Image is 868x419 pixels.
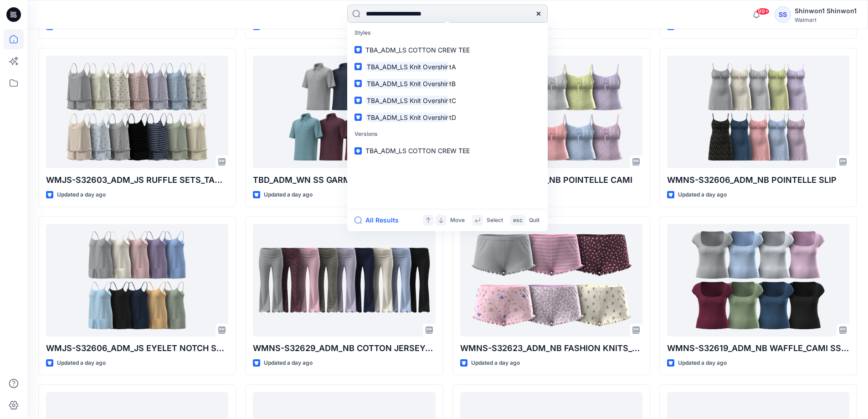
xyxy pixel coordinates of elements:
[460,174,642,186] p: WMNS-S32601_ADM_NB POINTELLE CAMI
[667,174,849,186] p: WMNS-S32606_ADM_NB POINTELLE SLIP
[460,224,642,336] a: WMNS-S32623_ADM_NB FASHION KNITS_SHORTS
[253,174,435,186] p: TBD_ADM_WN SS GARMENT DYE POLO
[349,75,546,92] a: TBA_ADM_LS Knit OvershirtB
[349,109,546,126] a: TBA_ADM_LS Knit OvershirtD
[667,56,849,168] a: WMNS-S32606_ADM_NB POINTELLE SLIP
[756,8,770,15] span: 99+
[365,78,449,89] mark: TBA_ADM_LS Knit Overshir
[460,342,642,355] p: WMNS-S32623_ADM_NB FASHION KNITS_SHORTS
[795,16,857,23] div: Walmart
[678,358,727,368] p: Updated a day ago
[365,62,449,72] mark: TBA_ADM_LS Knit Overshir
[449,97,456,104] span: tC
[46,174,228,186] p: WMJS-S32603_ADM_JS RUFFLE SETS_TANK SHORT SET
[354,215,405,226] button: All Results
[57,358,106,368] p: Updated a day ago
[57,190,106,200] p: Updated a day ago
[449,80,456,88] span: tB
[365,147,470,155] span: TBA_ADM_LS COTTON CREW TEE
[449,63,456,71] span: tA
[46,224,228,336] a: WMJS-S32606_ADM_JS EYELET NOTCH SETS_CAMI PANT SET
[365,95,449,106] mark: TBA_ADM_LS Knit Overshir
[349,142,546,159] a: TBA_ADM_LS COTTON CREW TEE
[667,224,849,336] a: WMNS-S32619_ADM_NB WAFFLE_CAMI SS TEE
[487,216,503,225] p: Select
[460,56,642,168] a: WMNS-S32601_ADM_NB POINTELLE CAMI
[449,114,456,121] span: tD
[365,112,449,123] mark: TBA_ADM_LS Knit Overshir
[349,41,546,58] a: TBA_ADM_LS COTTON CREW TEE
[253,56,435,168] a: TBD_ADM_WN SS GARMENT DYE POLO
[667,342,849,355] p: WMNS-S32619_ADM_NB WAFFLE_CAMI SS TEE
[46,342,228,355] p: WMJS-S32606_ADM_JS EYELET NOTCH SETS_CAMI PANT SET
[795,5,857,16] div: Shinwon1 Shinwon1
[253,224,435,336] a: WMNS-S32629_ADM_NB COTTON JERSEY&LACE_FOLDOVER PANT
[349,92,546,109] a: TBA_ADM_LS Knit OvershirtC
[513,216,523,225] p: esc
[349,126,546,143] p: Versions
[471,358,520,368] p: Updated a day ago
[253,342,435,355] p: WMNS-S32629_ADM_NB COTTON JERSEY&LACE_FOLDOVER PANT
[775,6,791,23] div: SS
[365,46,470,54] span: TBA_ADM_LS COTTON CREW TEE
[349,25,546,41] p: Styles
[678,190,727,200] p: Updated a day ago
[450,216,465,225] p: Move
[46,56,228,168] a: WMJS-S32603_ADM_JS RUFFLE SETS_TANK SHORT SET
[264,358,313,368] p: Updated a day ago
[529,216,539,225] p: Quit
[264,190,313,200] p: Updated a day ago
[349,58,546,75] a: TBA_ADM_LS Knit OvershirtA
